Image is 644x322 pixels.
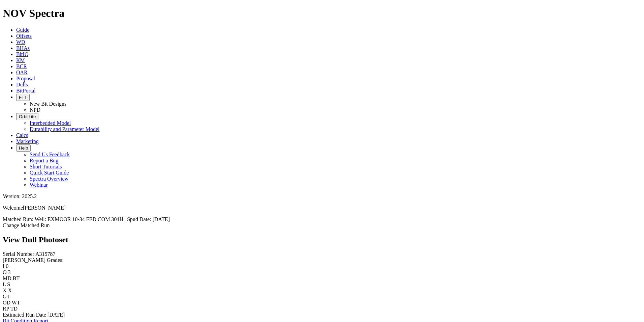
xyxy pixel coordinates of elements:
a: Marketing [16,138,39,144]
label: G [3,294,7,299]
div: [PERSON_NAME] Grades: [3,257,641,263]
a: Send Us Feedback [30,152,70,157]
a: BHAs [16,45,30,51]
a: BitIQ [16,51,28,57]
a: OAR [16,70,28,75]
span: 0 [6,263,8,269]
label: RP [3,306,9,312]
span: I [8,294,10,299]
a: Change Matched Run [3,222,50,228]
a: Quick Start Guide [30,170,69,176]
span: X [8,288,12,293]
label: L [3,281,6,287]
span: [DATE] [47,312,65,318]
label: MD [3,275,11,281]
span: TD [10,306,18,312]
a: Offsets [16,33,32,39]
span: Well: EXMOOR 10-34 FED COM 304H | Spud Date: [DATE] [35,216,170,222]
a: Durability and Parameter Model [30,126,100,132]
span: S [7,281,10,287]
p: Welcome [3,205,641,211]
label: Estimated Run Date [3,312,46,318]
span: 3 [8,269,11,275]
a: Proposal [16,76,35,81]
label: X [3,288,7,293]
span: WT [12,300,20,305]
a: Guide [16,27,29,33]
a: Webinar [30,182,48,188]
a: Report a Bug [30,158,58,163]
div: Version: 2025.2 [3,193,641,199]
span: OrbitLite [19,114,36,119]
a: BCR [16,63,27,69]
button: Help [16,144,31,152]
span: BT [13,275,20,281]
a: Interbedded Model [30,120,71,126]
span: [PERSON_NAME] [23,205,66,211]
label: O [3,269,7,275]
button: OrbitLite [16,113,38,120]
span: A315787 [35,251,56,257]
label: OD [3,300,10,305]
a: BitPortal [16,88,36,93]
a: Spectra Overview [30,176,68,182]
button: FTT [16,94,30,101]
label: Serial Number [3,251,34,257]
a: WD [16,39,25,45]
label: I [3,263,4,269]
span: Matched Run: [3,216,33,222]
span: FTT [19,95,27,100]
h2: View Dull Photoset [3,235,641,244]
a: New Bit Designs [30,101,66,107]
a: Dulls [16,82,28,87]
span: Help [19,145,28,151]
a: Short Tutorials [30,164,62,169]
h1: NOV Spectra [3,7,641,20]
a: KM [16,57,25,63]
a: NPD [30,107,40,113]
a: Calcs [16,132,28,138]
